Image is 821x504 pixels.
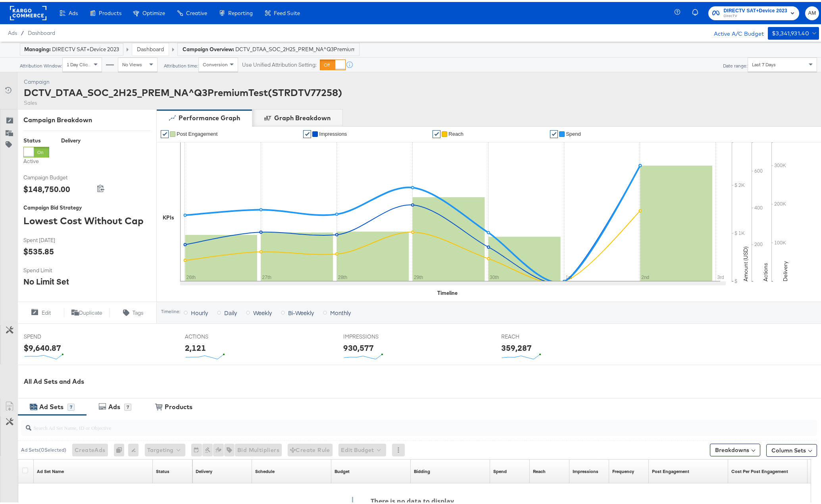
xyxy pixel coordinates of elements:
[185,340,206,352] div: 2,121
[191,307,208,315] span: Hourly
[23,265,83,272] span: Spend Limit
[124,402,131,409] div: 7
[550,128,558,136] a: ✔
[39,400,63,410] div: Ad Sets
[501,331,561,339] span: REACH
[414,466,430,473] a: Shows your bid and optimisation settings for this Ad Set.
[330,307,351,315] span: Monthly
[253,307,272,315] span: Weekly
[23,135,49,142] div: Status
[23,244,54,255] div: $535.85
[28,28,55,34] a: Dashboard
[163,61,198,67] div: Attribution time:
[21,444,66,452] div: Ad Sets ( 0 Selected)
[110,306,156,315] button: Tags
[710,442,760,454] button: Breakdowns
[752,60,776,65] span: Last 7 Days
[19,61,62,67] div: Attribution Window:
[108,400,120,410] div: Ads
[67,60,92,65] span: 1 Day Clicks
[493,466,507,473] div: Spend
[433,128,440,136] a: ✔
[161,307,181,312] div: Timeline:
[23,235,83,242] span: Spent [DATE]
[114,442,128,454] div: 0
[723,61,748,67] div: Date range:
[165,400,192,410] div: Products
[24,76,342,84] div: Campaign
[652,466,689,473] div: Post Engagement
[303,128,311,136] a: ✔
[24,44,119,51] div: DIRECTV SAT+Device 2023
[274,112,331,121] div: Graph Breakdown
[335,466,350,473] div: Budget
[573,466,598,473] a: The number of times your ad was served. On mobile apps an ad is counted as served the first time ...
[805,4,819,18] button: AM
[137,44,164,51] a: Dashboard
[437,287,458,295] div: Timeline
[228,8,253,14] span: Reporting
[8,28,17,34] span: Ads
[177,129,217,135] span: Post Engagement
[533,466,546,473] a: The number of people your ad was served to.
[24,340,61,352] div: $9,640.87
[23,172,83,179] span: Campaign Budget
[723,11,787,17] span: DirecTV
[185,331,244,339] span: ACTIONS
[23,181,70,193] div: $148,750.00
[566,129,581,135] span: Spend
[142,8,165,14] span: Optimize
[183,44,234,50] strong: Campaign Overview:
[161,128,169,136] a: ✔
[23,113,150,123] div: Campaign Breakdown
[352,495,465,504] h4: There is no data to display
[69,8,78,14] span: Ads
[17,28,28,34] span: /
[723,5,787,13] span: DIRECTV SAT+Device 2023
[179,112,240,121] div: Performance Graph
[79,307,102,315] span: Duplicate
[122,60,142,65] span: No Views
[782,259,789,279] text: Delivery
[343,331,403,339] span: IMPRESSIONS
[533,466,546,473] div: Reach
[708,4,799,18] button: DIRECTV SAT+Device 2023DirecTV
[203,60,228,65] span: Conversion
[772,27,809,37] div: $3,341,931.40
[37,466,64,473] a: Your Ad Set name.
[335,466,350,473] a: Shows the current budget of Ad Set.
[255,466,275,473] a: Shows when your Ad Set is scheduled to deliver.
[573,466,598,473] div: Impressions
[61,135,81,142] div: Delivery
[196,466,212,473] div: Delivery
[242,59,317,67] label: Use Unified Attribution Setting:
[343,340,374,352] div: 930,577
[808,7,816,16] span: AM
[414,466,430,473] div: Bidding
[99,8,121,14] span: Products
[612,466,634,473] div: Frequency
[156,466,169,473] div: Status
[762,261,769,279] text: Actions
[235,44,354,51] span: DCTV_DTAA_SOC_2H25_PREM_NA^Q3PremiumTest(STRDTV77258)
[24,331,83,339] span: SPEND
[186,8,207,14] span: Creative
[255,466,275,473] div: Schedule
[612,466,634,473] a: The average number of times your ad was served to each person.
[288,307,314,315] span: Bi-Weekly
[766,442,817,455] button: Column Sets
[133,307,144,315] span: Tags
[163,212,174,219] div: KPIs
[67,402,75,409] div: 7
[731,466,788,473] div: Cost Per Post Engagement
[501,340,532,352] div: 359,287
[731,466,788,473] a: The average cost per action related to your Page's posts as a result of your ad.
[37,466,64,473] div: Ad Set Name
[196,466,212,473] a: Reflects the ability of your Ad Set to achieve delivery based on ad states, schedule and budget.
[24,44,51,50] strong: Managing:
[31,415,744,430] input: Search Ad Set Name, ID or Objective
[23,202,150,210] div: Campaign Bid Strategy
[23,156,49,163] label: Active
[24,84,342,97] div: DCTV_DTAA_SOC_2H25_PREM_NA^Q3PremiumTest(STRDTV77258)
